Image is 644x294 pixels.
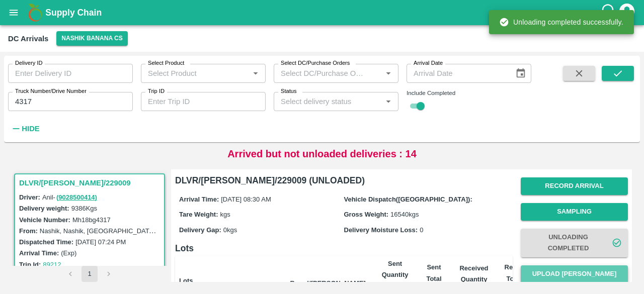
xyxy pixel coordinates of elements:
button: Hide [8,120,42,137]
input: Select Product [144,67,246,80]
b: Supply Chain [45,8,102,18]
b: Received Quantity [459,264,488,283]
span: 0 kgs [223,226,237,234]
img: logo [25,3,45,23]
label: Select Product [148,59,184,67]
label: Arrival Time: [179,195,219,203]
span: 16540 kgs [390,211,419,218]
label: Trip ID [148,87,165,95]
a: (9028500414) [56,193,97,201]
label: Tare Weight: [179,211,218,218]
strong: Hide [22,125,39,133]
b: Sent Total Weight [424,263,446,293]
input: Select delivery status [277,95,379,108]
label: From: [19,227,38,235]
h6: Lots [175,241,513,255]
label: Driver: [19,193,40,201]
label: Arrival Time: [19,249,59,257]
label: Delivery weight: [19,205,69,212]
label: Trip Id: [19,261,41,268]
div: DC Arrivals [8,32,48,45]
div: account of current user [618,2,636,23]
label: Dispatched Time: [19,238,73,246]
label: Mh18bg4317 [72,216,111,224]
span: 0 [420,226,423,234]
h6: DLVR/[PERSON_NAME]/229009 (UNLOADED) [175,173,513,187]
button: Unloading Completed [521,229,628,258]
div: Unloading completed successfully. [499,13,623,31]
label: Delivery ID [15,59,42,67]
input: Enter Truck Number/Drive Number [8,92,133,111]
span: kgs [220,211,230,218]
label: Vehicle Dispatch([GEOGRAPHIC_DATA]): [344,195,472,203]
button: Sampling [521,203,628,221]
label: Vehicle Number: [19,216,70,224]
input: Enter Trip ID [141,92,266,111]
span: [DATE] 08:30 AM [221,195,271,203]
input: Select DC/Purchase Orders [277,67,366,80]
b: Lots [179,277,193,284]
h3: DLVR/[PERSON_NAME]/229009 [19,176,163,189]
a: 89212 [43,261,61,268]
button: page 1 [82,266,98,282]
button: Upload [PERSON_NAME] [521,265,628,283]
label: Truck Number/Drive Number [15,87,87,95]
button: Open [249,67,262,80]
label: Gross Weight: [344,211,389,218]
div: customer-support [600,4,618,22]
button: Open [382,67,395,80]
b: Received Total Weight [505,263,533,293]
button: Choose date [511,64,530,83]
label: 9386 Kgs [71,205,97,212]
button: Select DC [56,31,128,46]
label: Status [281,87,297,95]
label: [DATE] 07:24 PM [75,238,126,246]
label: Delivery Gap: [179,226,221,234]
a: Supply Chain [45,6,600,20]
span: Anil - [42,193,98,201]
label: Select DC/Purchase Orders [281,59,350,67]
input: Enter Delivery ID [8,64,133,83]
label: Arrival Date [414,59,443,67]
p: Arrived but not unloaded deliveries : 14 [227,146,417,161]
button: open drawer [2,1,25,24]
label: (Exp) [61,249,76,257]
button: Open [382,95,395,108]
div: Include Completed [407,88,531,97]
b: Sent Quantity [382,260,409,278]
b: Brand/[PERSON_NAME] [290,279,366,287]
button: Record Arrival [521,177,628,195]
nav: pagination navigation [61,266,118,282]
label: Nashik, Nashik, [GEOGRAPHIC_DATA], [GEOGRAPHIC_DATA], [GEOGRAPHIC_DATA] [40,227,298,235]
input: Arrival Date [407,64,507,83]
label: Delivery Moisture Loss: [344,226,418,234]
